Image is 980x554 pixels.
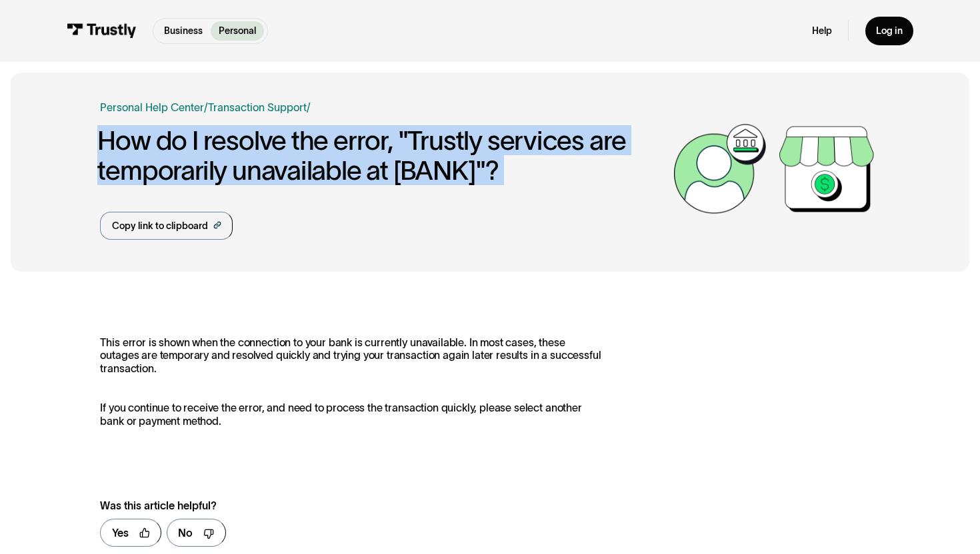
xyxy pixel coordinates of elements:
[178,525,193,541] div: No
[204,99,208,115] div: /
[307,99,311,115] div: /
[812,25,832,37] a: Help
[97,126,666,185] h1: How do I resolve the error, "Trustly services are temporarily unavailable at [BANK]"?
[211,21,264,41] a: Personal
[100,212,232,239] a: Copy link to clipboard
[112,525,129,541] div: Yes
[208,101,307,113] a: Transaction Support
[865,17,913,45] a: Log in
[100,402,602,427] p: If you continue to receive the error, and need to process the transaction quickly, please select ...
[100,497,573,513] div: Was this article helpful?
[156,21,211,41] a: Business
[100,519,161,547] a: Yes
[100,99,204,115] a: Personal Help Center
[219,24,256,38] p: Personal
[100,336,602,375] p: This error is shown when the connection to your bank is currently unavailable. In most cases, the...
[876,25,903,37] div: Log in
[67,23,137,38] img: Trustly Logo
[112,219,208,233] div: Copy link to clipboard
[167,519,226,547] a: No
[164,24,203,38] p: Business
